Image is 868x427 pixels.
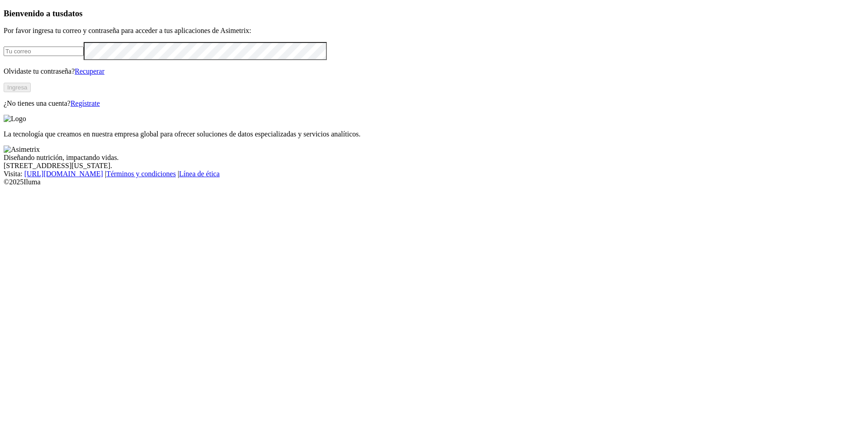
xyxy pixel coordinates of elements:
img: Asimetrix [4,145,40,154]
div: Visita : | | [4,170,864,178]
span: datos [63,9,83,18]
button: Ingresa [4,83,31,92]
div: Diseñando nutrición, impactando vidas. [4,154,864,162]
p: ¿No tienes una cuenta? [4,99,864,108]
a: Recuperar [75,67,104,75]
p: Por favor ingresa tu correo y contraseña para acceder a tus aplicaciones de Asimetrix: [4,27,864,35]
h3: Bienvenido a tus [4,9,864,19]
div: © 2025 Iluma [4,178,864,186]
a: [URL][DOMAIN_NAME] [24,170,103,178]
input: Tu correo [4,47,84,56]
div: [STREET_ADDRESS][US_STATE]. [4,162,864,170]
a: Regístrate [71,99,100,107]
a: Línea de ética [179,170,220,178]
img: Logo [4,115,26,123]
a: Términos y condiciones [106,170,176,178]
p: Olvidaste tu contraseña? [4,67,864,75]
p: La tecnología que creamos en nuestra empresa global para ofrecer soluciones de datos especializad... [4,130,864,138]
